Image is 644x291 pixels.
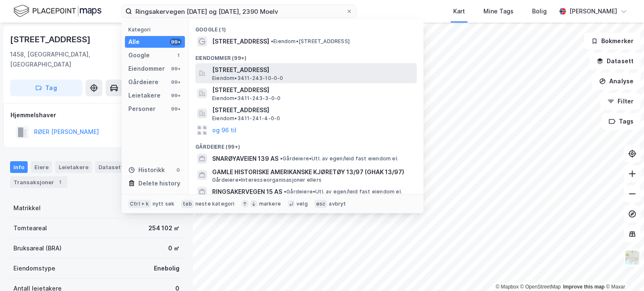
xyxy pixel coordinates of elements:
span: [STREET_ADDRESS] [212,36,269,46]
div: Eiere [31,161,52,173]
div: 0 ㎡ [168,243,179,253]
div: neste kategori [195,201,235,207]
div: [PERSON_NAME] [569,6,617,16]
button: Analyse [592,73,641,90]
iframe: Chat Widget [602,251,644,291]
div: Personer [128,104,156,114]
div: Mine Tags [483,6,514,16]
button: Tags [602,113,641,130]
div: Transaksjoner [10,176,68,188]
div: Datasett [95,161,127,173]
span: GAMLE HISTORISKE AMERIKANSKE KJØRETØY 13/97 (GHAK 13/97) [212,167,413,177]
div: Eiendommer [128,64,165,74]
span: Eiendom • 3411-241-4-0-0 [212,115,280,122]
div: Tomteareal [13,223,47,233]
img: logo.f888ab2527a4732fd821a326f86c7f29.svg [13,4,101,18]
div: Historikk [128,165,165,175]
div: 0 [175,167,182,173]
div: Delete history [138,178,180,188]
div: 99+ [170,106,182,112]
div: [STREET_ADDRESS] [10,33,92,46]
span: Gårdeiere • Interesseorganisasjoner ellers [212,177,322,183]
div: Google (1) [189,20,423,35]
span: [STREET_ADDRESS] [212,65,413,75]
div: Leietakere [128,90,161,100]
a: Improve this map [563,284,605,290]
div: 99+ [170,79,182,85]
div: Gårdeiere [128,77,158,87]
span: Eiendom • [STREET_ADDRESS] [271,38,350,45]
div: Kart [453,6,465,16]
div: Leietakere [55,161,92,173]
div: markere [259,201,281,207]
span: • [280,155,283,162]
div: esc [314,200,327,208]
div: Alle [128,37,140,47]
button: Tag [10,80,82,96]
span: RINGSAKERVEGEN 15 AS [212,187,282,197]
button: Filter [600,93,641,110]
div: Hjemmelshaver [10,110,182,120]
span: • [284,188,286,195]
span: Eiendom • 3411-243-10-0-0 [212,75,283,82]
div: Matrikkel [13,203,41,213]
div: 254 102 ㎡ [148,223,179,233]
div: Bolig [532,6,547,16]
button: og 96 til [212,125,236,135]
div: Eiendommer (99+) [189,48,423,63]
div: nytt søk [153,201,175,207]
img: Z [624,250,640,265]
button: Datasett [589,53,641,70]
span: [STREET_ADDRESS] [212,85,413,95]
div: 1 [56,178,64,186]
div: Bruksareal (BRA) [13,243,62,253]
div: Kategori [128,26,185,33]
button: Bokmerker [584,33,641,49]
div: Enebolig [154,263,179,273]
input: Søk på adresse, matrikkel, gårdeiere, leietakere eller personer [132,5,346,18]
div: velg [296,201,308,207]
div: Eiendomstype [13,263,55,273]
a: OpenStreetMap [520,284,561,290]
div: Ctrl + k [128,200,151,208]
div: 99+ [170,65,182,72]
div: 99+ [170,39,182,45]
span: • [271,38,273,44]
span: SNARØYAVEIEN 139 AS [212,154,278,164]
div: avbryt [329,201,346,207]
div: Gårdeiere (99+) [189,137,423,152]
div: Info [10,161,28,173]
span: Gårdeiere • Utl. av egen/leid fast eiendom el. [284,188,402,195]
div: tab [181,200,194,208]
div: 1458, [GEOGRAPHIC_DATA], [GEOGRAPHIC_DATA] [10,49,141,70]
div: 99+ [170,92,182,99]
span: [STREET_ADDRESS] [212,105,413,115]
div: Google [128,50,150,60]
div: Kontrollprogram for chat [602,251,644,291]
a: Mapbox [496,284,519,290]
span: Gårdeiere • Utl. av egen/leid fast eiendom el. [280,155,398,162]
span: Eiendom • 3411-243-3-0-0 [212,95,280,102]
div: 1 [175,52,182,59]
